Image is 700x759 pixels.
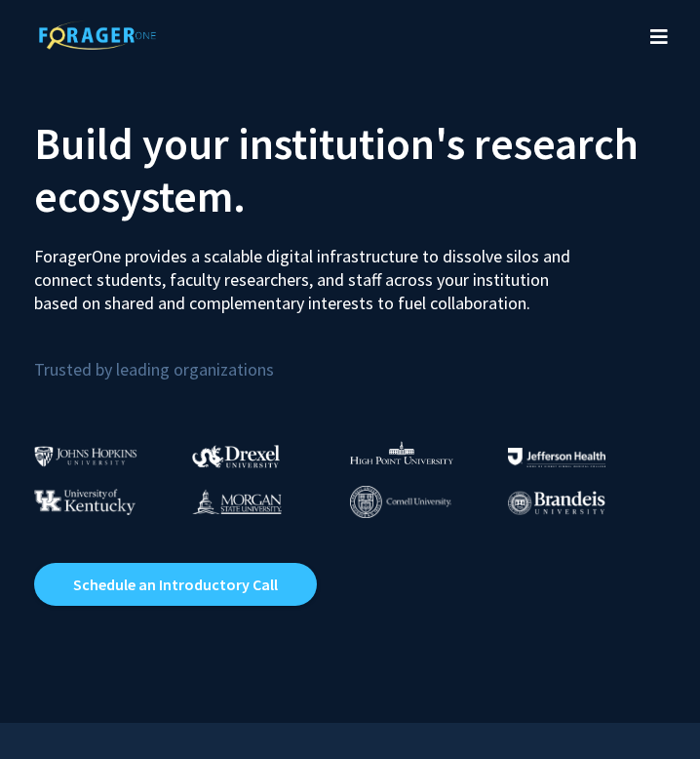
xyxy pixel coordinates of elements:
[34,331,666,384] p: Trusted by leading organizations
[34,563,317,606] a: Opens in a new tab
[34,489,136,515] img: University of Kentucky
[508,448,605,466] img: Thomas Jefferson University
[192,489,282,514] img: Morgan State University
[508,491,605,515] img: Brandeis University
[350,441,453,464] img: High Point University
[34,446,137,466] img: Johns Hopkins University
[34,230,590,315] p: ForagerOne provides a scalable digital infrastructure to dissolve silos and connect students, fac...
[192,445,280,467] img: Drexel University
[350,486,451,518] img: Cornell University
[29,20,166,50] img: ForagerOne Logo
[34,117,666,222] h2: Build your institution's research ecosystem.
